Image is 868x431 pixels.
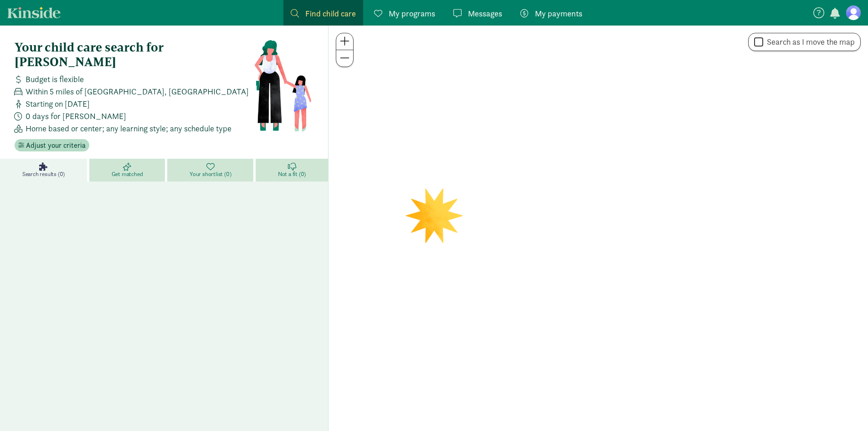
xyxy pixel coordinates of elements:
[7,7,61,18] a: Kinside
[389,7,435,20] span: My programs
[468,7,502,20] span: Messages
[26,140,86,151] span: Adjust your criteria
[278,171,306,178] span: Not a fit (0)
[112,171,143,178] span: Get matched
[305,7,356,20] span: Find child care
[256,159,328,182] a: Not a fit (0)
[167,159,256,182] a: Your shortlist (0)
[26,122,231,135] span: Home based or center; any learning style; any schedule type
[26,73,84,85] span: Budget is flexible
[26,110,126,122] span: 0 days for [PERSON_NAME]
[763,36,855,47] label: Search as I move the map
[26,85,249,98] span: Within 5 miles of [GEOGRAPHIC_DATA], [GEOGRAPHIC_DATA]
[15,40,254,69] h4: Your child care search for [PERSON_NAME]
[89,159,167,182] a: Get matched
[190,171,231,178] span: Your shortlist (0)
[26,98,90,110] span: Starting on [DATE]
[535,7,582,20] span: My payments
[15,139,89,152] button: Adjust your criteria
[22,171,65,178] span: Search results (0)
